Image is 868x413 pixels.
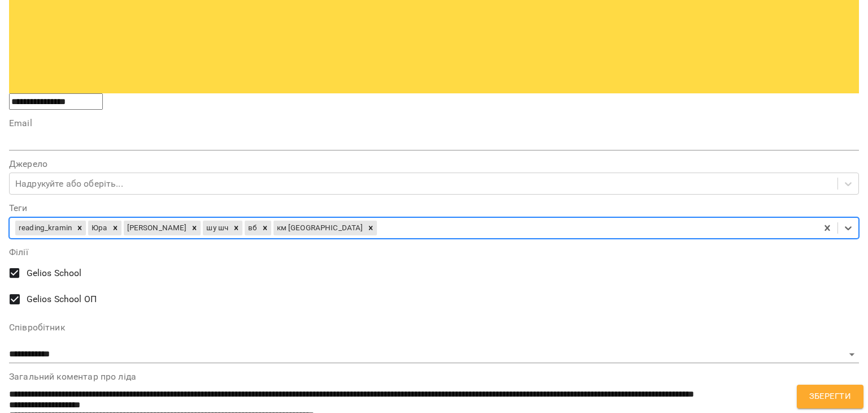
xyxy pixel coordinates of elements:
[9,204,859,213] label: Теги
[88,221,108,235] div: Юра
[9,323,859,332] label: Співробітник
[124,221,189,235] div: [PERSON_NAME]
[15,177,123,191] div: Надрукуйте або оберіть...
[274,221,365,235] div: км [GEOGRAPHIC_DATA]
[797,385,863,408] button: Зберегти
[27,266,82,280] span: Gelios School
[203,221,230,235] div: шу шч
[9,119,859,128] label: Email
[9,160,859,169] label: Джерело
[9,248,859,257] label: Філії
[27,292,97,306] span: Gelios School ОП
[245,221,258,235] div: вб
[9,372,859,381] label: Загальний коментар про ліда
[15,221,73,235] div: reading_kramin
[809,389,851,404] span: Зберегти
